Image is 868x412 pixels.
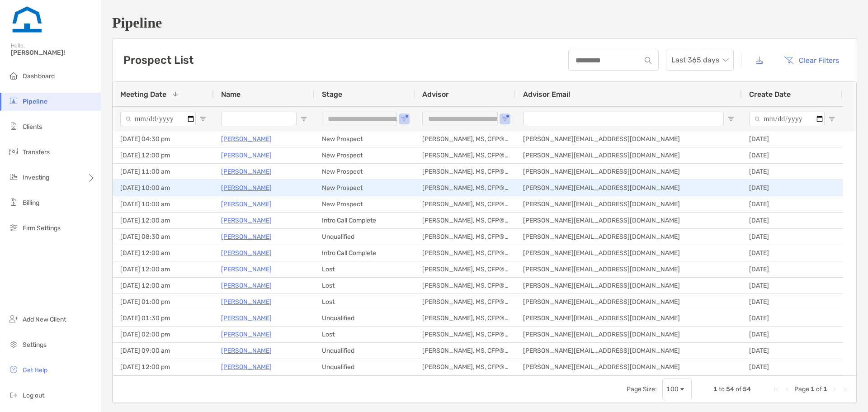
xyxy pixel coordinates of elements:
[113,343,214,359] div: [DATE] 09:00 am
[221,150,272,161] a: [PERSON_NAME]
[23,392,44,399] span: Log out
[113,278,214,294] div: [DATE] 12:00 am
[736,385,741,393] span: of
[300,115,307,123] button: Open Filter Menu
[516,164,742,180] div: [PERSON_NAME][EMAIL_ADDRESS][DOMAIN_NAME]
[8,121,19,132] img: clients icon
[415,147,516,163] div: [PERSON_NAME], MS, CFP®, CFA®, AFC®
[221,345,272,356] a: [PERSON_NAME]
[516,196,742,212] div: [PERSON_NAME][EMAIL_ADDRESS][DOMAIN_NAME]
[516,327,742,342] div: [PERSON_NAME][EMAIL_ADDRESS][DOMAIN_NAME]
[11,4,43,36] img: Zoe Logo
[783,386,791,393] div: Previous Page
[113,131,214,147] div: [DATE] 04:30 pm
[415,343,516,359] div: [PERSON_NAME], MS, CFP®, CFA®, AFC®
[516,131,742,147] div: [PERSON_NAME][EMAIL_ADDRESS][DOMAIN_NAME]
[415,213,516,228] div: [PERSON_NAME], MS, CFP®, CFA®, AFC®
[221,182,272,194] a: [PERSON_NAME]
[23,316,66,323] span: Add New Client
[516,310,742,326] div: [PERSON_NAME][EMAIL_ADDRESS][DOMAIN_NAME]
[8,95,19,106] img: pipeline icon
[315,213,415,228] div: Intro Call Complete
[742,343,843,359] div: [DATE]
[516,147,742,163] div: [PERSON_NAME][EMAIL_ADDRESS][DOMAIN_NAME]
[221,361,272,373] p: [PERSON_NAME]
[113,196,214,212] div: [DATE] 10:00 am
[742,229,843,245] div: [DATE]
[113,147,214,163] div: [DATE] 12:00 pm
[315,359,415,375] div: Unqualified
[777,50,846,70] button: Clear Filters
[726,385,734,393] span: 54
[742,261,843,277] div: [DATE]
[742,164,843,180] div: [DATE]
[23,341,47,349] span: Settings
[221,112,297,126] input: Name Filter Input
[315,180,415,196] div: New Prospect
[8,70,19,81] img: dashboard icon
[516,245,742,261] div: [PERSON_NAME][EMAIL_ADDRESS][DOMAIN_NAME]
[671,50,728,70] span: Last 365 days
[742,180,843,196] div: [DATE]
[23,123,42,131] span: Clients
[713,385,717,393] span: 1
[23,199,39,207] span: Billing
[123,54,193,66] h3: Prospect List
[221,166,272,177] a: [PERSON_NAME]
[501,115,509,123] button: Open Filter Menu
[742,278,843,294] div: [DATE]
[742,327,843,342] div: [DATE]
[23,366,47,374] span: Get Help
[221,215,272,226] a: [PERSON_NAME]
[823,385,827,393] span: 1
[719,385,725,393] span: to
[773,386,780,393] div: First Page
[8,339,19,350] img: settings icon
[415,131,516,147] div: [PERSON_NAME], MS, CFP®, CFA®, AFC®
[221,247,272,259] p: [PERSON_NAME]
[828,115,835,123] button: Open Filter Menu
[415,327,516,342] div: [PERSON_NAME], MS, CFP®, CFA®, AFC®
[662,379,692,400] div: Page Size
[120,90,166,99] span: Meeting Date
[415,359,516,375] div: [PERSON_NAME], MS, CFP®, CFA®, AFC®
[112,14,857,31] h1: Pipeline
[516,213,742,228] div: [PERSON_NAME][EMAIL_ADDRESS][DOMAIN_NAME]
[415,196,516,212] div: [PERSON_NAME], MS, CFP®, CFA®, AFC®
[113,180,214,196] div: [DATE] 10:00 am
[8,222,19,233] img: firm-settings icon
[113,229,214,245] div: [DATE] 08:30 am
[315,310,415,326] div: Unqualified
[23,224,61,232] span: Firm Settings
[415,245,516,261] div: [PERSON_NAME], MS, CFP®, CFA®, AFC®
[742,213,843,228] div: [DATE]
[221,231,272,242] a: [PERSON_NAME]
[742,310,843,326] div: [DATE]
[422,90,449,99] span: Advisor
[415,261,516,277] div: [PERSON_NAME], MS, CFP®, CFA®, AFC®
[8,197,19,208] img: billing icon
[221,280,272,291] a: [PERSON_NAME]
[627,385,657,393] div: Page Size:
[221,329,272,340] a: [PERSON_NAME]
[666,385,679,393] div: 100
[401,115,408,123] button: Open Filter Menu
[221,296,272,308] p: [PERSON_NAME]
[221,313,272,324] a: [PERSON_NAME]
[8,146,19,157] img: transfers icon
[415,164,516,180] div: [PERSON_NAME], MS, CFP®, CFA®, AFC®
[516,261,742,277] div: [PERSON_NAME][EMAIL_ADDRESS][DOMAIN_NAME]
[113,213,214,228] div: [DATE] 12:00 am
[221,264,272,275] a: [PERSON_NAME]
[8,313,19,324] img: add_new_client icon
[113,310,214,326] div: [DATE] 01:30 pm
[23,98,47,105] span: Pipeline
[842,386,849,393] div: Last Page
